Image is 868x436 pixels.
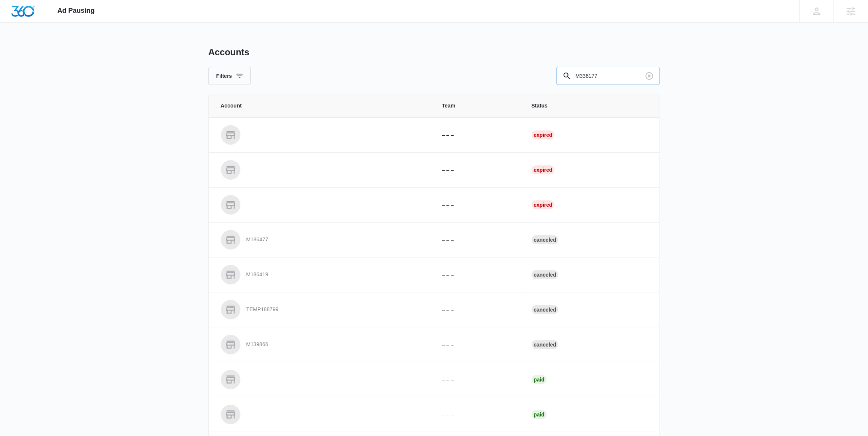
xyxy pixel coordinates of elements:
p: – – – [442,201,514,209]
p: – – – [442,236,514,244]
p: – – – [442,166,514,174]
p: M186477 [246,236,268,244]
div: Paid [532,375,547,384]
a: M186477 [221,230,424,250]
h1: Accounts [208,47,249,58]
button: Clear [643,70,655,82]
div: Expired [532,165,555,174]
div: Canceled [532,270,559,279]
p: TEMP188799 [246,306,279,313]
a: TEMP188799 [221,300,424,319]
div: Canceled [532,305,559,314]
div: Canceled [532,340,559,349]
p: – – – [442,376,514,384]
p: – – – [442,131,514,139]
p: – – – [442,306,514,314]
span: Account [221,102,424,110]
a: M186419 [221,265,424,285]
div: Expired [532,130,555,139]
a: M139866 [221,335,424,354]
span: Status [532,102,648,110]
p: – – – [442,341,514,349]
p: – – – [442,271,514,279]
input: Search By Account Number [556,67,660,85]
div: Paid [532,410,547,419]
span: Team [442,102,514,110]
div: Expired [532,200,555,209]
p: M186419 [246,271,268,279]
p: M139866 [246,341,268,348]
button: Filters [208,67,251,85]
p: – – – [442,411,514,419]
div: Canceled [532,235,559,244]
span: Ad Pausing [58,7,95,15]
